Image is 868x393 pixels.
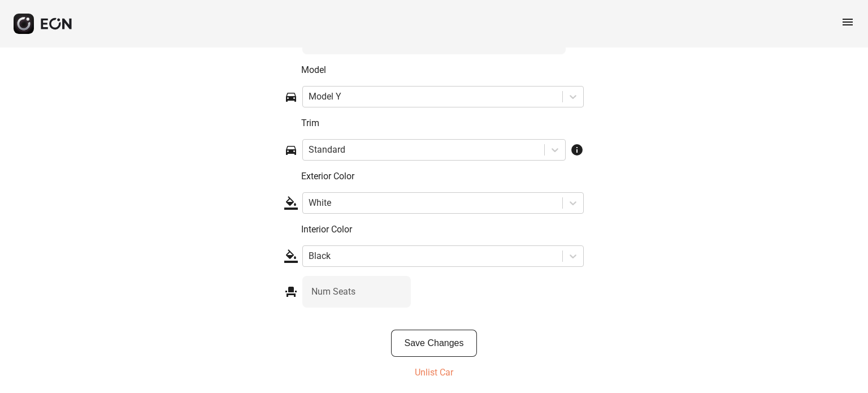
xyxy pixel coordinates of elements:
[841,15,854,29] span: menu
[301,223,584,236] p: Interior Color
[301,116,584,130] p: Trim
[284,196,298,210] span: format_color_fill
[391,330,478,357] button: Save Changes
[284,285,298,299] span: event_seat
[301,170,584,183] p: Exterior Color
[284,90,298,103] span: directions_car
[284,249,298,263] span: format_color_fill
[301,63,584,77] p: Model
[415,366,453,379] p: Unlist Car
[311,285,355,299] label: Num Seats
[284,143,298,157] span: directions_car
[570,143,584,157] span: info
